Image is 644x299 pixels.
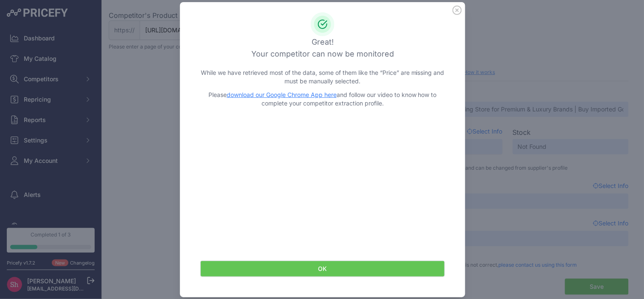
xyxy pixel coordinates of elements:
p: Please and follow our video to know how to complete your competitor extraction profile. [200,91,445,108]
h3: Great! [200,36,445,48]
a: download our Google Chrome App here [227,91,337,98]
p: While we have retrieved most of the data, some of them like the “Price” are missing and must be m... [200,68,445,85]
button: OK [200,261,445,277]
h3: Your competitor can now be monitored [200,48,445,60]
